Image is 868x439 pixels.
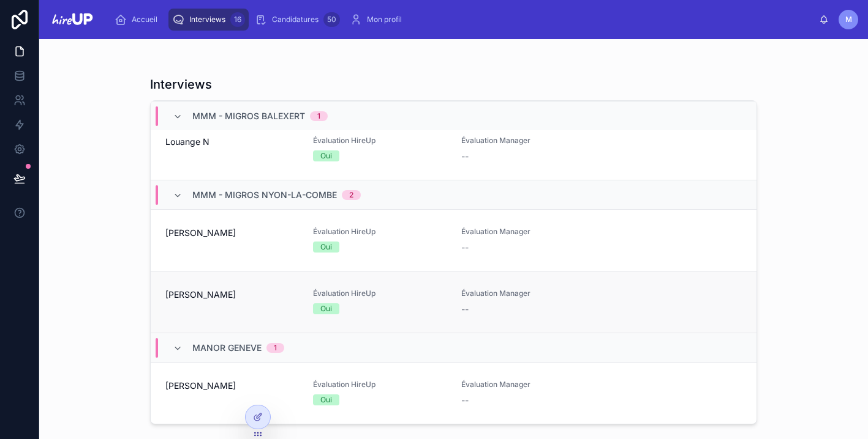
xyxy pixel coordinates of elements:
span: -- [461,303,469,315]
span: Mon profil [367,15,402,24]
span: Évaluation Manager [461,289,594,298]
div: Oui [320,242,332,253]
div: scrollable content [105,6,819,33]
a: [PERSON_NAME]Évaluation HireUpOuiÉvaluation Manager-- [151,362,757,424]
span: Évaluation HireUp [313,380,446,389]
div: 1 [317,111,320,121]
span: Manor Geneve [192,342,262,354]
div: 2 [349,190,353,200]
a: Mon profil [346,9,410,31]
span: Accueil [132,15,157,24]
a: [PERSON_NAME]Évaluation HireUpOuiÉvaluation Manager-- [151,209,757,271]
a: [PERSON_NAME]Évaluation HireUpOuiÉvaluation Manager-- [151,271,757,333]
span: Interviews [189,15,225,24]
span: -- [461,150,469,163]
h1: Interviews [150,76,212,93]
div: Oui [320,150,332,161]
span: Évaluation Manager [461,227,594,237]
a: Interviews16 [168,9,249,31]
span: Évaluation Manager [461,380,594,389]
div: 16 [230,12,245,27]
img: App logo [49,10,95,29]
span: Candidatures [272,15,319,24]
div: Oui [320,303,332,314]
span: [PERSON_NAME] [165,380,298,392]
div: 1 [274,343,277,353]
span: MMM - Migros Nyon-la-Combe [192,189,337,201]
span: Évaluation HireUp [313,289,446,298]
span: M [845,15,852,24]
span: [PERSON_NAME] [165,227,298,239]
span: -- [461,394,469,407]
a: Candidatures50 [251,9,344,31]
a: Louange NÉvaluation HireUpOuiÉvaluation Manager-- [151,118,757,180]
span: Évaluation HireUp [313,136,446,146]
a: Accueil [111,9,166,31]
span: MMM - Migros Balexert [192,110,305,122]
div: 50 [323,12,340,27]
span: Évaluation HireUp [313,227,446,237]
span: Évaluation Manager [461,136,594,146]
span: -- [461,242,469,254]
span: [PERSON_NAME] [165,289,298,301]
span: Louange N [165,136,298,148]
div: Oui [320,394,332,405]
